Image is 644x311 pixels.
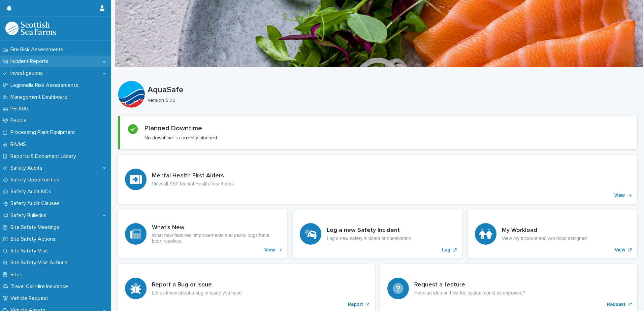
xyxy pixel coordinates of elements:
[8,153,82,160] p: Reports & Document Library
[327,236,411,241] p: Log a new safety incident or observation
[327,227,411,234] h3: Log a new Safety Incident
[8,82,84,89] p: Legionella Risk Assessments
[152,281,241,289] h3: Report a Bug or issue
[468,209,637,258] a: View
[8,165,48,171] p: Safety Audits
[8,46,69,53] p: Fire Risk Assessments
[8,295,54,302] p: Vehicle Request
[8,106,35,112] p: PEDRAs
[8,272,28,278] p: Sites
[8,141,31,148] p: RA/MS
[414,281,525,289] h3: Request a feature
[8,283,73,290] p: Travel Car Hire Insurance
[8,248,54,254] p: Site Safety Visit
[442,247,451,253] p: Log
[152,290,241,296] p: Let us know about a bug or issue you have
[148,98,632,103] p: Version 6.06
[144,135,217,141] p: No downtime is currently planned
[293,209,462,258] a: Log
[8,212,52,219] p: Safety Bulletins
[614,193,625,198] p: View
[348,302,363,307] p: Report
[8,117,32,124] p: People
[502,236,587,241] p: View my account and workload assigned
[264,247,275,253] p: View
[8,260,73,266] p: Site Safety Visit Actions
[607,302,625,307] p: Request
[8,94,73,100] p: Management Dashboard
[8,129,80,136] p: Processing Plant Equipment
[8,177,65,183] p: Safety Opportunities
[5,22,56,35] img: bPIBxiqnSb2ggTQWdOVV
[414,290,525,296] p: Have an idea on how the system could be improved?
[8,58,54,65] p: Incident Reports
[152,181,234,187] p: View all SSF Mental Health First Aiders
[144,124,202,132] h2: Planned Downtime
[8,200,65,207] p: Safety Audit Clauses
[118,155,637,204] a: View
[8,224,65,231] p: Site Safety Meetings
[152,172,234,180] h3: Mental Health First Aiders
[152,233,280,244] p: What new features, improvements and pesky bugs have been resolved
[615,247,625,253] p: View
[152,224,280,232] h3: What's New
[118,209,287,258] a: View
[8,188,57,195] p: Safety Audit NCs
[8,70,48,76] p: Investigations
[502,227,587,234] h3: My Workload
[148,85,635,95] p: AquaSafe
[8,236,61,242] p: Site Safety Actions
